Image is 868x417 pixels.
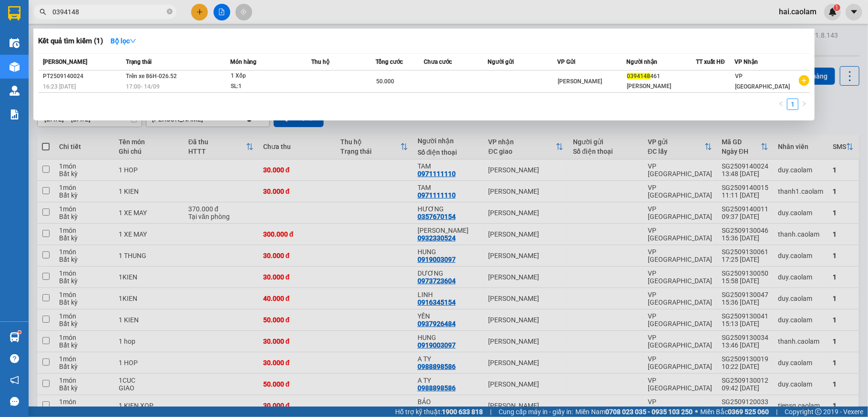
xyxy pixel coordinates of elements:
[10,332,20,342] img: warehouse-icon
[627,73,651,79] span: 0394148
[10,38,20,48] img: warehouse-icon
[43,71,123,81] div: PT2509140024
[8,6,20,20] img: logo-vxr
[787,99,798,109] a: 1
[126,83,160,90] span: 17:00 - 14/09
[10,86,20,96] img: warehouse-icon
[10,62,20,72] img: warehouse-icon
[12,61,54,106] b: [PERSON_NAME]
[43,83,76,90] span: 16:23 [DATE]
[627,81,696,91] div: [PERSON_NAME]
[696,59,725,65] span: TT xuất HĐ
[735,59,758,65] span: VP Nhận
[80,36,131,44] b: [DOMAIN_NAME]
[43,59,87,65] span: [PERSON_NAME]
[798,99,810,110] li: Next Page
[10,376,19,385] span: notification
[126,59,152,65] span: Trạng thái
[231,81,302,92] div: SL: 1
[787,99,798,110] li: 1
[103,33,144,49] button: Bộ lọcdown
[376,78,394,85] span: 50.000
[10,397,19,406] span: message
[558,78,602,85] span: [PERSON_NAME]
[18,331,21,334] sup: 1
[130,38,136,44] span: down
[376,59,403,65] span: Tổng cước
[627,71,696,81] div: 461
[488,59,514,65] span: Người gửi
[776,99,787,110] button: left
[10,109,20,119] img: solution-icon
[52,7,165,17] input: Tìm tên, số ĐT hoặc mã đơn
[80,45,131,57] li: (c) 2017
[167,9,173,14] span: close-circle
[61,14,92,91] b: BIÊN NHẬN GỬI HÀNG HÓA
[735,73,790,90] span: VP [GEOGRAPHIC_DATA]
[776,99,787,110] li: Previous Page
[230,59,256,65] span: Món hàng
[424,59,452,65] span: Chưa cước
[627,59,658,65] span: Người nhận
[10,354,19,363] span: question-circle
[103,12,126,35] img: logo.jpg
[38,36,103,46] h3: Kết quả tìm kiếm ( 1 )
[40,9,46,15] span: search
[111,37,136,45] strong: Bộ lọc
[557,59,575,65] span: VP Gửi
[167,8,173,17] span: close-circle
[778,101,784,107] span: left
[231,71,302,81] div: 1 Xốp
[801,101,807,107] span: right
[126,73,177,79] span: Trên xe 86H-026.52
[798,99,810,110] button: right
[312,59,330,65] span: Thu hộ
[799,75,809,86] span: plus-circle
